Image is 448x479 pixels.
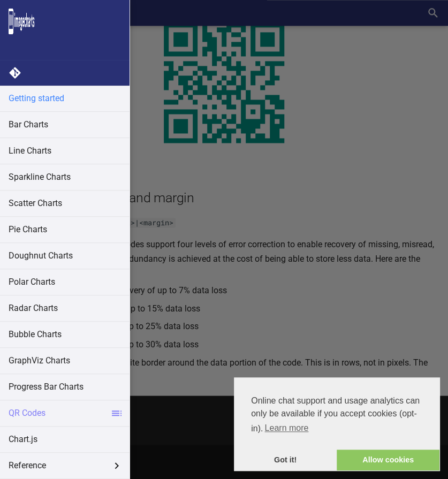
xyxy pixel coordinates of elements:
span: Online chat support and usage analytics can only be available if you accept cookies (opt-in). [251,394,422,436]
div: cookieconsent [234,377,439,470]
img: Image-Charts logo [9,9,34,34]
a: dismiss cookie message [234,450,337,471]
a: allow cookies [337,450,439,471]
a: learn more about cookies [263,420,310,436]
